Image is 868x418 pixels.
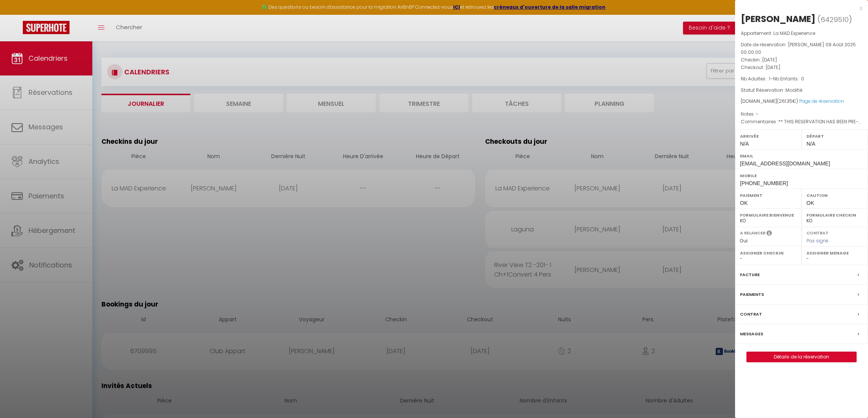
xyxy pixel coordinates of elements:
[741,13,816,25] div: [PERSON_NAME]
[786,87,802,93] span: Modifié
[740,310,762,318] label: Contrat
[741,98,862,105] div: [DOMAIN_NAME]
[741,75,770,82] span: Nb Adultes : 1
[740,330,763,338] label: Messages
[773,75,804,82] span: Nb Enfants : 0
[747,352,856,362] a: Détails de la réservation
[806,141,815,147] span: N/A
[740,211,797,219] label: Formulaire Bienvenue
[740,160,830,167] span: [EMAIL_ADDRESS][DOMAIN_NAME]
[740,172,863,179] label: Mobile
[740,141,749,147] span: N/A
[740,132,797,140] label: Arrivée
[740,180,788,186] span: [PHONE_NUMBER]
[741,75,862,83] p: -
[777,98,798,104] span: ( €)
[806,230,828,235] label: Contrat
[740,291,764,299] label: Paiements
[806,211,863,219] label: Formulaire Checkin
[740,200,748,206] span: OK
[765,64,781,71] span: [DATE]
[741,30,862,37] p: Appartement :
[741,118,862,126] p: Commentaires :
[740,271,760,279] label: Facture
[735,4,862,13] div: x
[773,30,815,36] span: La MAD Experience
[821,15,849,24] span: 6429510
[756,111,759,117] span: -
[746,352,857,362] button: Détails de la réservation
[762,57,777,63] span: [DATE]
[767,230,772,238] i: Sélectionner OUI si vous souhaiter envoyer les séquences de messages post-checkout
[806,200,814,206] span: OK
[6,3,29,26] button: Ouvrir le widget de chat LiveChat
[806,249,863,257] label: Assigner Menage
[740,249,797,257] label: Assigner Checkin
[741,86,862,94] p: Statut Réservation :
[741,110,862,118] p: Notes :
[779,98,792,104] span: 261.35
[806,237,828,244] span: Pas signé
[806,192,863,199] label: Caution
[817,14,852,25] span: ( )
[741,41,862,56] p: Date de réservation :
[741,41,856,55] span: [PERSON_NAME] 09 Août 2025 00:00:00
[740,152,863,160] label: Email
[741,56,862,64] p: Checkin :
[741,64,862,71] p: Checkout :
[806,132,863,140] label: Départ
[740,192,797,199] label: Paiement
[799,98,844,104] a: Page de réservation
[740,230,765,236] label: A relancer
